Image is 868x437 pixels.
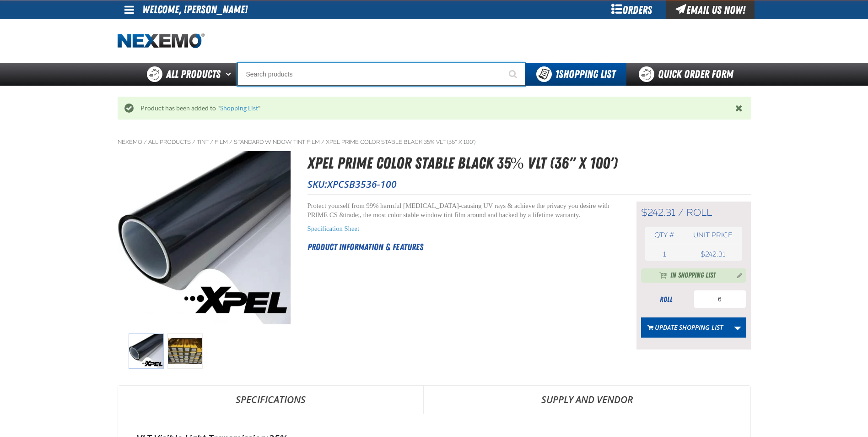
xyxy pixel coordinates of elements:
[733,101,746,115] button: Close the Notification
[424,386,750,413] a: Supply and Vendor
[626,63,750,86] a: Quick Order Form
[502,63,525,86] button: Start Searching
[148,138,191,146] a: All Products
[678,207,684,218] span: /
[307,225,360,232] a: Specification Sheet
[215,138,228,146] a: Film
[663,250,666,258] span: 1
[645,227,684,244] th: Qty #
[210,138,213,146] span: /
[641,207,675,218] span: $242.31
[686,207,712,218] span: roll
[641,317,729,338] button: Update Shopping List
[118,33,205,49] a: Home
[220,104,258,112] a: Shopping List
[118,33,205,49] img: Nexemo logo
[555,68,559,81] strong: 1
[192,138,195,146] span: /
[525,63,626,86] button: You have 1 Shopping List. Open to view details
[129,333,164,369] img: XPEL PRIME Color Stable Black 35% VLT (36" x 100')
[684,248,742,261] td: $242.31
[222,63,237,86] button: Open All Products pages
[197,138,209,146] a: Tint
[307,178,751,191] p: SKU:
[307,240,614,254] h2: Product Information & Features
[307,151,751,175] h1: XPEL PRIME Color Stable Black 35% VLT (36" x 100')
[237,63,525,86] input: Search
[684,227,742,244] th: Unit price
[670,270,716,281] span: In Shopping List
[307,202,614,220] p: Protect yourself from 99% harmful [MEDICAL_DATA]-causing UV rays & achieve the privacy you desire...
[326,138,475,146] a: XPEL PRIME Color Stable Black 35% VLT (36" x 100')
[321,138,324,146] span: /
[694,290,746,308] input: Product Quantity
[555,68,615,81] span: Shopping List
[234,138,320,146] a: Standard Window Tint Film
[144,138,147,146] span: /
[118,138,751,146] nav: Breadcrumbs
[729,317,746,338] a: More Actions
[167,333,203,369] img: XPEL PRIME Color Stable Black 35% VLT (36" x 100')
[730,269,744,280] button: Manage current product in the Shopping List
[166,66,221,82] span: All Products
[118,138,142,146] a: Nexemo
[118,151,291,324] img: XPEL PRIME Color Stable Black 35% VLT (36" x 100')
[118,386,423,413] a: Specifications
[641,295,691,305] div: roll
[229,138,232,146] span: /
[327,178,397,191] span: XPCSB3536-100
[134,104,735,113] div: Product has been added to " "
